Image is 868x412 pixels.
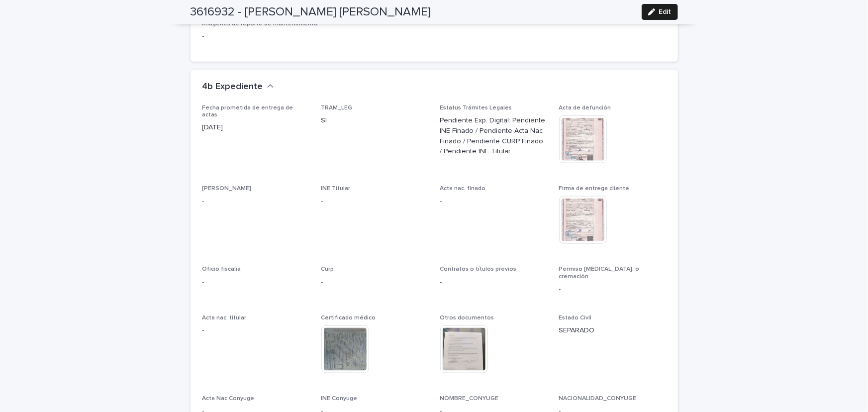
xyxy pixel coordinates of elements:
p: SEPARADO [559,325,666,336]
span: Edit [659,8,672,15]
span: INE Conyuge [321,396,358,402]
span: [PERSON_NAME] [202,186,252,192]
p: - [559,284,666,295]
p: - [440,196,547,206]
p: Pendiente Exp. Digital: Pendiente INE Finado / Pendiente Acta Nac Finado / Pendiente CURP Finado ... [440,115,547,157]
span: Acta nac. titular [202,315,247,321]
span: Acta nac. finado [440,186,486,192]
p: - [202,31,349,42]
h2: 4b Expediente [202,82,263,93]
span: Estatus Trámites Legales [440,105,512,111]
span: Acta Nac Conyuge [202,396,255,402]
span: NACIONALIDAD_CONYUGE [559,396,637,402]
button: Edit [642,4,678,20]
span: NOMBRE_CONYUGE [440,396,499,402]
p: - [202,196,309,206]
span: Contratos o títulos previos [440,266,517,272]
span: Certificado médico [321,315,376,321]
p: SI [321,115,428,126]
h2: 3616932 - [PERSON_NAME] [PERSON_NAME] [191,5,431,19]
span: Permiso [MEDICAL_DATA]. o cremación [559,266,640,279]
p: - [440,277,547,288]
span: INE Titular [321,186,351,192]
span: Oficio fiscalía [202,266,241,272]
span: Imágenes de reporte de mantenimiento [202,21,318,27]
button: 4b Expediente [202,82,274,93]
p: - [202,325,309,336]
span: Acta de defunción [559,105,611,111]
span: Otros documentos [440,315,494,321]
p: - [321,196,428,206]
p: [DATE] [202,122,309,133]
p: - [321,277,428,288]
span: TRAM_LEG [321,105,353,111]
span: Curp [321,266,334,272]
span: Estado Civil [559,315,592,321]
span: Firma de entrega cliente [559,186,630,192]
p: - [202,277,309,288]
span: Fecha prometida de entrega de actas [202,105,293,118]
